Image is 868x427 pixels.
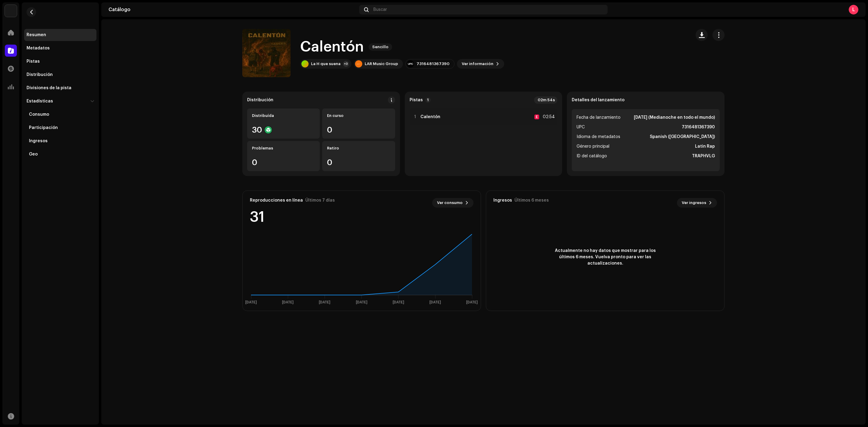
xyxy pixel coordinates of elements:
span: Sencillo [369,43,392,51]
text: [DATE] [319,300,330,304]
text: [DATE] [282,300,294,304]
re-m-nav-item: Metadatos [24,42,96,54]
button: Ver consumo [432,198,473,208]
span: Género principal [577,143,609,150]
span: UPC [577,124,585,131]
div: Metadatos [27,46,50,51]
text: [DATE] [245,300,257,304]
div: La H que suena [311,61,341,66]
strong: Detalles del lanzamiento [572,98,624,102]
strong: Pistas [410,98,423,102]
div: Distribuída [252,113,315,118]
div: Ingresos [493,198,512,203]
div: 02m 54s [534,96,557,104]
div: Pistas [27,59,40,64]
strong: 7316481367390 [682,124,715,131]
div: Últimos 7 días [305,198,335,203]
re-m-nav-item: Participación [24,122,96,134]
div: Ingresos [29,139,48,143]
strong: Spanish ([GEOGRAPHIC_DATA]) [650,133,715,140]
div: En curso [327,113,390,118]
span: Fecha de lanzamiento [577,114,621,121]
re-m-nav-item: Geo [24,148,96,160]
re-m-nav-dropdown: Estadísticas [24,95,96,160]
img: 297a105e-aa6c-4183-9ff4-27133c00f2e2 [5,5,17,17]
span: Idioma de metadatos [577,133,620,140]
re-m-nav-item: Distribución [24,69,96,81]
div: Problemas [252,146,315,151]
div: 02:54 [542,113,555,121]
div: Distribución [247,98,273,102]
span: Buscar [373,7,387,12]
re-m-nav-item: Ingresos [24,135,96,147]
button: Ver información [457,59,504,69]
strong: Calentón [420,115,440,119]
h1: Calentón [300,37,364,57]
span: Ver consumo [437,197,463,209]
div: 7316481367390 [417,61,449,66]
text: [DATE] [356,300,367,304]
re-m-nav-item: Consumo [24,108,96,121]
div: Catálogo [108,7,357,12]
div: Distribución [27,72,53,77]
div: Consumo [29,112,49,117]
strong: Latin Rap [695,143,715,150]
div: Geo [29,152,38,157]
div: L [849,5,858,14]
div: Divisiones de la pista [27,86,71,90]
div: Estadísticas [27,99,53,104]
span: Actualmente no hay datos que mostrar para los últimos 6 meses. Vuelva pronto para ver las actuali... [551,248,659,267]
img: 5f1bf6eb-18a8-4bcf-b0ef-cd22c8526249 [355,60,362,68]
div: Reproducciones en línea [250,198,303,203]
div: Últimos 6 meses [514,198,549,203]
re-m-nav-item: Pistas [24,55,96,68]
div: Participación [29,125,58,130]
re-m-nav-item: Divisiones de la pista [24,82,96,94]
text: [DATE] [429,300,441,304]
button: Ver ingresos [677,198,717,208]
div: Resumen [27,33,46,37]
div: Retiro [327,146,390,151]
text: [DATE] [393,300,404,304]
div: LAR Music Group [365,61,398,66]
span: ID del catálogo [577,152,607,160]
div: +3 [343,61,349,67]
span: Ver información [462,58,493,70]
text: [DATE] [466,300,478,304]
div: E [534,115,539,119]
strong: TRAPHVLG [692,152,715,160]
span: Ver ingresos [682,197,706,209]
re-m-nav-item: Resumen [24,29,96,41]
strong: [DATE] (Medianoche en todo el mundo) [634,114,715,121]
p-badge: 1 [425,97,431,103]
